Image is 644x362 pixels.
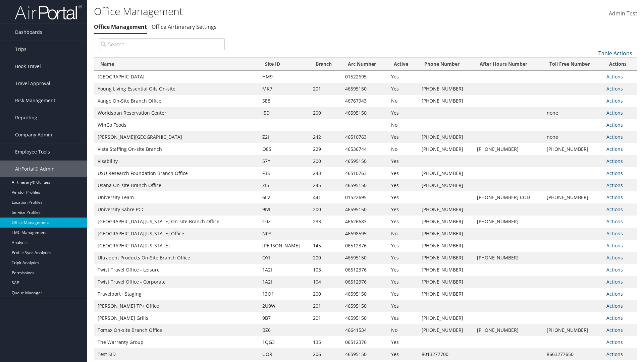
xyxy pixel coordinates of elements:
[543,191,603,203] td: [PHONE_NUMBER]
[606,146,623,152] a: Actions
[418,58,474,71] th: Phone Number: activate to sort column ascending
[606,170,623,176] a: Actions
[474,143,543,155] td: [PHONE_NUMBER]
[310,252,342,264] td: 200
[94,119,259,131] td: WinCo Foods
[342,264,388,276] td: 06512376
[418,240,474,252] td: [PHONE_NUMBER]
[342,58,388,71] th: Arc Number: activate to sort column ascending
[342,83,388,95] td: 46595150
[388,71,418,83] td: Yes
[310,107,342,119] td: 200
[342,228,388,240] td: 46698595
[418,167,474,179] td: [PHONE_NUMBER]
[342,348,388,360] td: 46595150
[606,194,623,200] a: Actions
[15,143,50,160] span: Employee Tools
[94,216,259,228] td: [GEOGRAPHIC_DATA][US_STATE] On-site Branch Office
[606,339,623,345] a: Actions
[94,264,259,276] td: Twist Travel Office - Leisure
[606,291,623,297] a: Actions
[94,191,259,203] td: University Team
[418,312,474,324] td: [PHONE_NUMBER]
[94,23,147,31] a: Office Management
[259,71,310,83] td: HM9
[606,85,623,92] a: Actions
[342,191,388,203] td: 01522695
[388,95,418,107] td: No
[474,191,543,203] td: [PHONE_NUMBER] COD
[310,276,342,288] td: 104
[342,143,388,155] td: 46536744
[342,71,388,83] td: 01522695
[603,58,637,71] th: Actions
[388,119,418,131] td: No
[388,324,418,336] td: No
[259,228,310,240] td: N0Y
[94,95,259,107] td: Xango On-Site Branch Office
[259,191,310,203] td: 6LV
[418,276,474,288] td: [PHONE_NUMBER]
[94,336,259,348] td: The Warranty Group
[606,242,623,249] a: Actions
[15,24,42,41] span: Dashboards
[543,58,603,71] th: Toll Free Number: activate to sort column ascending
[606,122,623,128] a: Actions
[94,155,259,167] td: Visability
[94,252,259,264] td: Ultradent Products On-Site Branch Office
[606,158,623,164] a: Actions
[606,230,623,237] a: Actions
[94,167,259,179] td: USU Research Foundation Branch Office
[259,324,310,336] td: BZ6
[388,131,418,143] td: Yes
[310,264,342,276] td: 103
[609,3,637,24] a: Admin Test
[94,143,259,155] td: Vista Staffing On-site Branch
[15,41,26,58] span: Trips
[310,155,342,167] td: 200
[606,351,623,357] a: Actions
[388,107,418,119] td: Yes
[259,107,310,119] td: I5D
[259,348,310,360] td: UOR
[15,109,37,126] span: Reporting
[342,288,388,300] td: 46595150
[474,58,543,71] th: After Hours Number: activate to sort column ascending
[310,83,342,95] td: 201
[94,312,259,324] td: [PERSON_NAME] Grills
[259,300,310,312] td: 2U9W
[94,203,259,216] td: University Sabre PCC
[259,216,310,228] td: C0Z
[310,179,342,191] td: 245
[388,288,418,300] td: Yes
[310,203,342,216] td: 200
[606,182,623,188] a: Actions
[418,264,474,276] td: [PHONE_NUMBER]
[606,327,623,333] a: Actions
[388,216,418,228] td: Yes
[310,300,342,312] td: 201
[310,216,342,228] td: 233
[342,336,388,348] td: 06512376
[388,167,418,179] td: Yes
[259,264,310,276] td: 1A2I
[342,252,388,264] td: 46595150
[606,315,623,321] a: Actions
[606,98,623,104] a: Actions
[310,58,342,71] th: Branch: activate to sort column ascending
[94,300,259,312] td: [PERSON_NAME] TP+ Office
[606,134,623,140] a: Actions
[94,58,259,71] th: Name: activate to sort column ascending
[259,131,310,143] td: Z2I
[388,240,418,252] td: Yes
[259,252,310,264] td: OYI
[94,228,259,240] td: [GEOGRAPHIC_DATA][US_STATE] Office
[342,300,388,312] td: 46595150
[15,75,50,92] span: Travel Approval
[543,348,603,360] td: 8663277650
[259,95,310,107] td: SE8
[94,288,259,300] td: Travelport+ Staging
[606,279,623,285] a: Actions
[418,179,474,191] td: [PHONE_NUMBER]
[310,143,342,155] td: 229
